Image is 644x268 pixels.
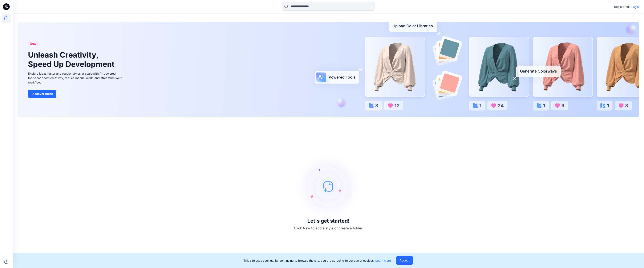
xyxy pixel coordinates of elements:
[28,50,116,69] h1: Unleash Creativity, Speed Up Development
[30,41,36,46] span: New
[28,71,123,85] div: Explore ideas faster and recolor styles at scale with AI-powered tools that boost creativity, red...
[294,226,363,231] p: Click New to add a style or create a folder.
[307,218,349,224] h3: Let's get started!
[297,155,360,218] img: empty-state-image.svg
[614,4,631,9] p: Registered?
[28,90,123,98] a: Discover more
[396,256,413,265] button: Accept
[375,259,391,262] a: Learn more
[631,5,639,9] p: Login
[28,90,56,98] button: Discover more
[243,258,391,263] p: This site uses cookies. By continuing to browse the site, you are agreeing to our use of cookies.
